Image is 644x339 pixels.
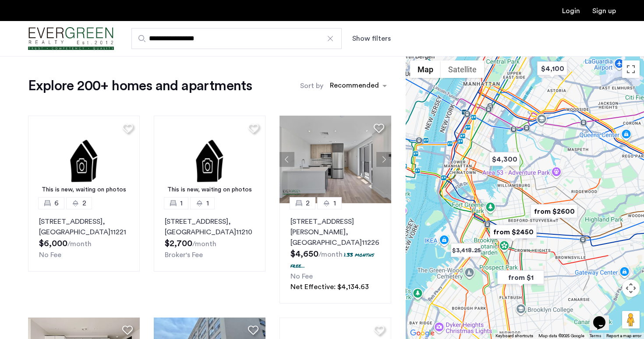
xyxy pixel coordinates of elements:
img: 2.gif [28,116,140,203]
div: This is new, waiting on photos [158,185,261,194]
iframe: chat widget [590,304,618,330]
span: 6 [54,198,59,208]
div: from $1 [494,268,548,287]
a: This is new, waiting on photos [154,116,265,203]
span: 1 [206,198,209,208]
p: [STREET_ADDRESS] 11221 [39,216,129,237]
a: Report a map error [606,333,641,339]
div: $3,418.25 [447,240,485,260]
a: Open this area in Google Maps (opens a new window) [408,328,437,339]
a: Terms (opens in new tab) [590,333,601,339]
span: $2,700 [165,239,192,248]
a: 62[STREET_ADDRESS], [GEOGRAPHIC_DATA]11221No Fee [28,203,140,272]
span: Map data ©2025 Google [538,334,584,338]
span: 2 [82,198,86,208]
span: $4,650 [290,250,318,258]
span: Broker's Fee [165,251,203,258]
button: Next apartment [376,152,391,167]
div: from $2600 [527,201,581,221]
label: Sort by [300,81,323,91]
a: This is new, waiting on photos [28,116,140,203]
button: Toggle fullscreen view [622,60,640,78]
span: 1 [333,198,336,208]
div: $4,300 [486,149,523,169]
sub: /month [318,251,343,258]
button: Show or hide filters [352,33,391,44]
h1: Explore 200+ homes and apartments [28,77,252,95]
button: Map camera controls [622,279,640,297]
div: This is new, waiting on photos [32,185,135,194]
span: 2 [306,198,310,208]
a: 11[STREET_ADDRESS], [GEOGRAPHIC_DATA]11210Broker's Fee [154,203,265,272]
button: Show satellite imagery [441,60,484,78]
a: Login [562,7,580,14]
button: Drag Pegman onto the map to open Street View [622,311,640,328]
img: 66a1adb6-6608-43dd-a245-dc7333f8b390_638824126198252652.jpeg [280,116,391,203]
img: Google [408,328,437,339]
img: 2.gif [154,116,265,203]
img: logo [28,22,114,55]
span: 1 [180,198,183,208]
div: from $2450 [486,222,540,242]
sub: /month [67,240,92,247]
ng-select: sort-apartment [326,78,391,94]
input: Apartment Search [131,28,342,49]
button: Previous apartment [280,152,294,167]
a: 21[STREET_ADDRESS][PERSON_NAME], [GEOGRAPHIC_DATA]112261.33 months free...No FeeNet Effective: $4... [280,203,391,304]
button: Keyboard shortcuts [495,333,533,339]
sub: /month [192,240,216,247]
span: $6,000 [39,239,67,248]
span: Net Effective: $4,134.63 [290,283,369,290]
div: Recommended [329,80,379,93]
span: No Fee [290,273,313,280]
a: Cazamio Logo [28,22,114,55]
a: Registration [592,7,616,14]
div: $4,100 [534,59,571,78]
button: Show street map [410,60,441,78]
p: [STREET_ADDRESS] 11210 [165,216,255,237]
p: [STREET_ADDRESS][PERSON_NAME] 11226 [290,216,380,248]
span: No Fee [39,251,61,258]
